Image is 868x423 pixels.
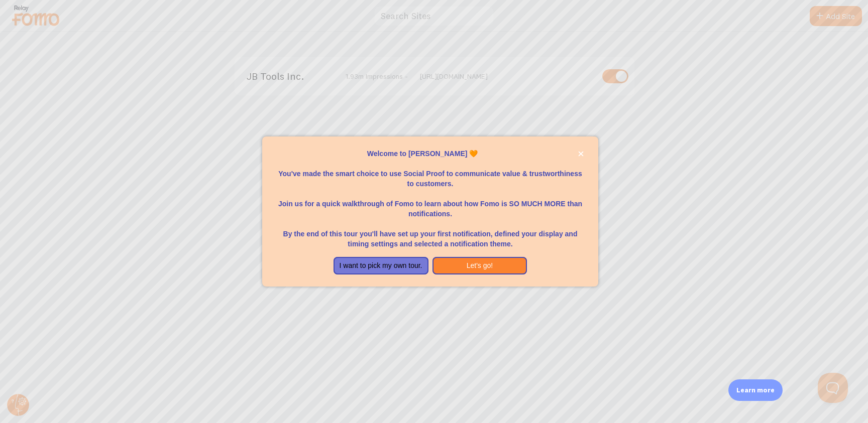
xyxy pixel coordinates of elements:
[274,189,586,219] p: Join us for a quick walkthrough of Fomo to learn about how Fomo is SO MUCH MORE than notifications.
[274,219,586,249] p: By the end of this tour you'll have set up your first notification, defined your display and timi...
[432,257,527,275] button: Let's go!
[274,159,586,189] p: You've made the smart choice to use Social Proof to communicate value & trustworthiness to custom...
[728,379,783,401] div: Learn more
[262,136,598,287] div: Welcome to Fomo, Holly 🧡You&amp;#39;ve made the smart choice to use Social Proof to communicate v...
[736,385,775,395] p: Learn more
[274,149,586,159] p: Welcome to [PERSON_NAME] 🧡
[576,149,586,159] button: close,
[334,257,428,275] button: I want to pick my own tour.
